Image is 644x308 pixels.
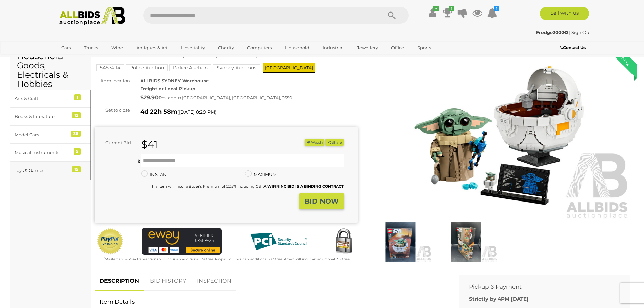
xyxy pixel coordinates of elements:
[428,7,438,19] a: ✔
[100,299,444,305] h2: Item Details
[433,6,439,11] i: ✔
[79,42,102,53] a: Trucks
[145,271,191,291] a: BID HISTORY
[305,139,324,146] button: Watch
[104,257,350,261] small: Mastercard & Visa transactions will incur an additional 1.9% fee. Paypal will incur an additional...
[245,228,312,255] img: PCI DSS compliant
[176,95,292,100] span: to [GEOGRAPHIC_DATA], [GEOGRAPHIC_DATA], 2650
[140,78,209,84] strong: ALLBIDS SYDNEY Warehouse
[10,126,91,144] a: Model Cars 36
[15,131,70,139] div: Model Cars
[95,139,136,147] div: Current Bid
[10,162,91,180] a: Toys & Games 15
[57,42,75,53] a: Cars
[15,113,70,120] div: Books & Literature
[15,95,70,102] div: Arts & Craft
[141,171,169,179] label: INSTANT
[435,222,497,262] img: LEGO Star Wars (75403) - ORP $119.99
[560,44,587,51] a: Contact Us
[243,42,276,53] a: Computers
[443,7,453,19] a: 3
[15,149,70,157] div: Musical Instruments
[263,63,315,73] span: [GEOGRAPHIC_DATA]
[375,7,409,24] button: Search
[176,42,209,53] a: Hospitality
[74,94,81,100] div: 1
[413,42,435,53] a: Sports
[74,148,81,155] div: 5
[141,138,158,151] strong: $41
[245,171,277,179] label: MAXIMUM
[56,7,129,25] img: Allbids.com.au
[281,42,314,53] a: Household
[10,144,91,162] a: Musical Instruments 5
[214,42,238,53] a: Charity
[179,109,215,115] span: [DATE] 8:29 PM
[15,167,70,174] div: Toys & Games
[10,108,91,125] a: Books & Literature 12
[177,109,216,115] span: ( )
[95,271,144,291] a: DESCRIPTION
[560,45,586,50] b: Contact Us
[606,41,637,72] div: Winning
[107,42,127,53] a: Wine
[57,53,114,65] a: [GEOGRAPHIC_DATA]
[264,184,344,189] b: A WINNING BID IS A BINDING CONTRACT
[540,7,589,20] a: Sell with us
[126,64,168,71] mark: Police Auction
[487,7,497,19] a: 1
[353,42,382,53] a: Jewellery
[469,284,610,290] h2: Pickup & Payment
[90,106,135,114] div: Set to close
[325,139,344,146] button: Share
[494,6,499,11] i: 1
[469,295,529,302] b: Strictly by 4PM [DATE]
[192,271,236,291] a: INSPECTION
[318,42,348,53] a: Industrial
[387,42,408,53] a: Office
[142,228,222,255] img: eWAY Payment Gateway
[126,65,168,70] a: Police Auction
[10,90,91,108] a: Arts & Craft 1
[536,30,568,35] strong: Frodge2002
[140,108,177,115] strong: 4d 22h 58m
[140,94,159,101] strong: $29.90
[72,112,81,118] div: 12
[140,93,358,103] div: Postage
[369,222,432,262] img: LEGO Star Wars (75403) - ORP $119.99
[72,166,81,172] div: 15
[71,131,81,137] div: 36
[169,65,211,70] a: Police Auction
[305,197,339,205] strong: BID NOW
[150,184,344,189] small: This Item will incur a Buyer's Premium of 22.5% including GST.
[90,77,135,85] div: Item location
[449,6,454,11] i: 3
[213,64,260,71] mark: Sydney Auctions
[132,42,172,53] a: Antiques & Art
[536,30,569,35] a: Frodge2002
[305,139,324,146] li: Watch this item
[330,228,357,255] img: Secured by Rapid SSL
[569,30,570,35] span: |
[98,47,356,58] h1: LEGO Star Wars (75403) - ORP $119.99
[96,228,124,255] img: Official PayPal Seal
[169,64,211,71] mark: Police Auction
[96,64,124,71] mark: 54574-14
[17,52,84,89] h2: Household Goods, Electricals & Hobbies
[213,65,260,70] a: Sydney Auctions
[96,65,124,70] a: 54574-14
[140,86,195,91] strong: Freight or Local Pickup
[299,193,344,209] button: BID NOW
[571,30,591,35] a: Sign Out
[368,51,631,220] img: LEGO Star Wars (75403) - ORP $119.99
